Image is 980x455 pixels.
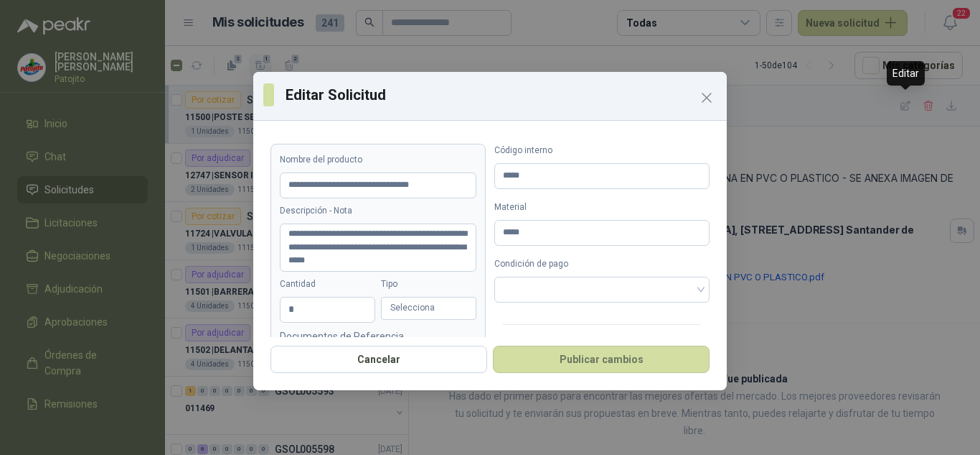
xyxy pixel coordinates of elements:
[494,144,710,157] label: Código interno
[381,277,476,291] label: Tipo
[280,328,476,344] p: Documentos de Referencia
[270,346,487,373] button: Cancelar
[381,297,476,320] div: Selecciona
[280,204,476,218] label: Descripción - Nota
[286,84,717,106] h3: Editar Solicitud
[493,346,710,373] button: Publicar cambios
[695,86,718,109] button: Close
[494,257,710,271] label: Condición de pago
[280,277,375,291] label: Cantidad
[280,153,476,167] label: Nombre del producto
[494,201,710,214] label: Material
